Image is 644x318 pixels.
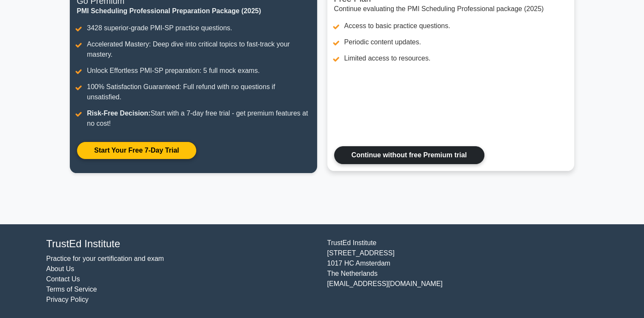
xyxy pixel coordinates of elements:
a: Terms of Service [46,286,97,293]
a: Continue without free Premium trial [334,146,484,164]
a: Practice for your certification and exam [46,255,164,262]
div: TrustEd Institute [STREET_ADDRESS] 1017 HC Amsterdam The Netherlands [EMAIL_ADDRESS][DOMAIN_NAME] [322,238,603,305]
a: Contact Us [46,275,80,283]
a: Start Your Free 7-Day Trial [77,142,196,159]
a: Privacy Policy [46,296,89,303]
h4: TrustEd Institute [46,238,317,250]
a: About Us [46,265,74,272]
